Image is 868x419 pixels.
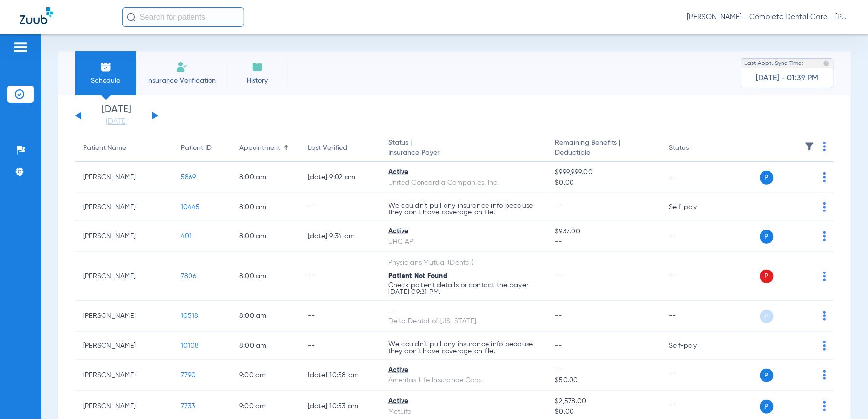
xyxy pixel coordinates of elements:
[388,237,540,247] div: UHC API
[75,193,173,221] td: [PERSON_NAME]
[823,341,826,351] img: group-dot-blue.svg
[661,332,727,360] td: Self-pay
[232,332,300,360] td: 8:00 AM
[381,135,548,162] th: Status |
[176,61,188,73] img: Manual Insurance Verification
[745,59,804,68] span: Last Appt. Sync Time:
[252,61,263,73] img: History
[388,316,540,327] div: Delta Dental of [US_STATE]
[122,7,244,27] input: Search for patients
[823,272,826,281] img: group-dot-blue.svg
[87,117,146,126] a: [DATE]
[75,252,173,301] td: [PERSON_NAME]
[555,273,563,280] span: --
[819,372,868,419] iframe: Chat Widget
[75,301,173,332] td: [PERSON_NAME]
[181,174,196,181] span: 5869
[181,372,196,378] span: 7790
[300,332,381,360] td: --
[661,252,727,301] td: --
[232,301,300,332] td: 8:00 AM
[823,172,826,182] img: group-dot-blue.svg
[181,143,212,153] div: Patient ID
[756,73,819,83] span: [DATE] - 01:39 PM
[232,162,300,193] td: 8:00 AM
[181,342,199,349] span: 10108
[760,369,774,382] span: P
[555,365,654,376] span: --
[239,143,280,153] div: Appointment
[181,313,198,319] span: 10518
[661,221,727,252] td: --
[75,332,173,360] td: [PERSON_NAME]
[300,252,381,301] td: --
[75,162,173,193] td: [PERSON_NAME]
[661,193,727,221] td: Self-pay
[388,407,540,417] div: MetLife
[75,360,173,391] td: [PERSON_NAME]
[239,143,292,153] div: Appointment
[181,273,196,280] span: 7806
[232,193,300,221] td: 8:00 AM
[100,61,112,73] img: Schedule
[661,360,727,391] td: --
[127,13,136,21] img: Search Icon
[388,306,540,316] div: --
[300,193,381,221] td: --
[300,360,381,391] td: [DATE] 10:58 AM
[823,370,826,380] img: group-dot-blue.svg
[300,301,381,332] td: --
[83,143,126,153] div: Patient Name
[823,142,826,151] img: group-dot-blue.svg
[805,142,815,151] img: filter.svg
[661,162,727,193] td: --
[661,301,727,332] td: --
[555,237,654,247] span: --
[308,143,347,153] div: Last Verified
[144,76,219,85] span: Insurance Verification
[300,162,381,193] td: [DATE] 9:02 AM
[181,233,192,240] span: 401
[388,258,540,268] div: Physicians Mutual (Dental)
[20,7,53,24] img: Zuub Logo
[555,168,654,178] span: $999,999.00
[181,143,224,153] div: Patient ID
[388,202,540,216] p: We couldn’t pull any insurance info because they don’t have coverage on file.
[823,202,826,212] img: group-dot-blue.svg
[388,227,540,237] div: Active
[308,143,373,153] div: Last Verified
[760,310,774,323] span: P
[823,311,826,321] img: group-dot-blue.svg
[760,400,774,414] span: P
[388,376,540,386] div: Ameritas Life Insurance Corp.
[181,204,200,210] span: 10445
[555,397,654,407] span: $2,578.00
[823,231,826,241] img: group-dot-blue.svg
[687,12,848,22] span: [PERSON_NAME] - Complete Dental Care - [PERSON_NAME] [PERSON_NAME], DDS, [GEOGRAPHIC_DATA]
[388,341,540,355] p: We couldn’t pull any insurance info because they don’t have coverage on file.
[661,135,727,162] th: Status
[388,168,540,178] div: Active
[83,143,165,153] div: Patient Name
[760,270,774,283] span: P
[388,397,540,407] div: Active
[555,204,563,210] span: --
[388,282,540,295] p: Check patient details or contact the payer. [DATE] 09:21 PM.
[388,148,540,158] span: Insurance Payer
[388,178,540,188] div: United Concordia Companies, Inc.
[555,227,654,237] span: $937.00
[555,148,654,158] span: Deductible
[75,221,173,252] td: [PERSON_NAME]
[555,342,563,349] span: --
[555,178,654,188] span: $0.00
[555,376,654,386] span: $50.00
[760,171,774,185] span: P
[555,313,563,319] span: --
[300,221,381,252] td: [DATE] 9:34 AM
[388,273,447,280] span: Patient Not Found
[234,76,280,85] span: History
[760,230,774,244] span: P
[232,221,300,252] td: 8:00 AM
[823,60,830,67] img: last sync help info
